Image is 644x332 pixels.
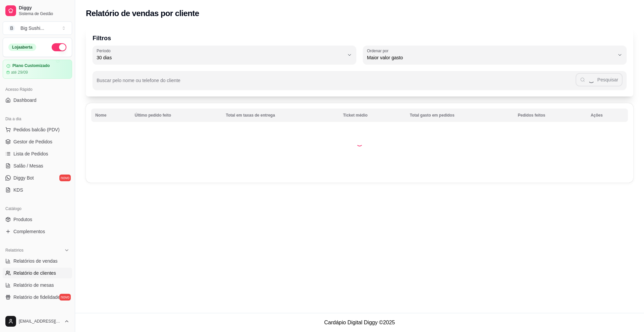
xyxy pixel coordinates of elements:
a: Dashboard [3,95,72,106]
a: Gestor de Pedidos [3,136,72,147]
a: DiggySistema de Gestão [3,3,72,19]
a: KDS [3,185,72,195]
p: Filtros [93,34,627,43]
span: Lista de Pedidos [13,150,48,157]
span: Relatório de mesas [13,282,54,288]
span: Sistema de Gestão [19,11,69,16]
a: Plano Customizadoaté 29/09 [3,60,72,79]
div: Loja aberta [8,44,36,51]
a: Produtos [3,214,72,225]
a: Relatório de mesas [3,280,72,290]
a: Diggy Botnovo [3,173,72,183]
article: Plano Customizado [12,63,50,68]
button: Ordenar porMaior valor gasto [363,46,627,64]
div: Big Sushi ... [20,25,44,31]
h2: Relatório de vendas por cliente [86,8,199,19]
span: Pedidos balcão (PDV) [13,126,60,133]
button: [EMAIL_ADDRESS][DOMAIN_NAME] [3,313,72,329]
span: 30 dias [97,54,344,61]
a: Relatórios de vendas [3,256,72,266]
input: Buscar pelo nome ou telefone do cliente [97,80,576,86]
a: Salão / Mesas [3,160,72,171]
span: B [8,25,15,31]
div: Loading [356,140,363,146]
article: até 29/09 [11,70,28,75]
span: Relatórios de vendas [13,258,58,264]
span: [EMAIL_ADDRESS][DOMAIN_NAME] [19,319,61,324]
span: Relatório de clientes [13,270,56,276]
span: Maior valor gasto [367,54,614,61]
div: Acesso Rápido [3,84,72,95]
a: Relatório de fidelidadenovo [3,292,72,303]
button: Pedidos balcão (PDV) [3,124,72,135]
div: Catálogo [3,203,72,214]
button: Período30 dias [93,46,356,64]
span: Produtos [13,216,32,223]
span: Gestor de Pedidos [13,138,52,145]
label: Ordenar por [367,48,391,54]
label: Período [97,48,113,54]
a: Relatório de clientes [3,268,72,278]
a: Lista de Pedidos [3,148,72,159]
button: Select a team [3,21,72,35]
span: Dashboard [13,97,37,104]
footer: Cardápio Digital Diggy © 2025 [75,313,644,332]
span: Diggy [19,5,69,11]
span: Relatório de fidelidade [13,294,60,301]
span: Relatórios [5,248,23,253]
div: Dia a dia [3,114,72,124]
span: Diggy Bot [13,175,34,181]
span: Complementos [13,228,45,235]
a: Complementos [3,226,72,237]
span: Salão / Mesas [13,162,43,169]
button: Alterar Status [52,43,66,51]
span: KDS [13,187,23,193]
